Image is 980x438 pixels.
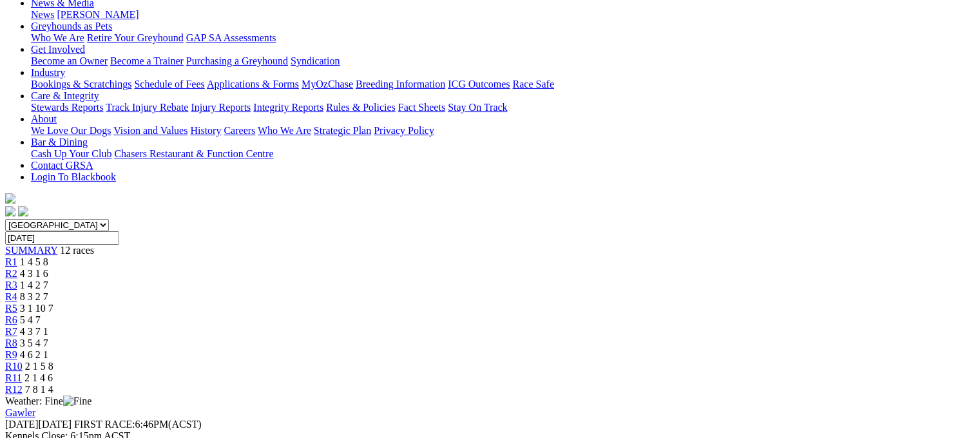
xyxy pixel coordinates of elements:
span: 2 1 5 8 [25,361,53,372]
a: Login To Blackbook [31,171,116,182]
a: Purchasing a Greyhound [186,55,288,66]
span: [DATE] [5,419,72,430]
a: Applications & Forms [207,79,299,90]
a: R2 [5,268,17,279]
a: R9 [5,349,17,360]
span: 2 1 4 6 [24,372,53,383]
a: Careers [224,125,255,136]
div: Bar & Dining [31,148,975,160]
a: GAP SA Assessments [186,32,276,43]
a: R7 [5,326,17,337]
a: About [31,113,57,124]
a: Bar & Dining [31,137,88,148]
a: Race Safe [512,79,553,90]
a: R3 [5,280,17,290]
img: facebook.svg [5,206,15,216]
span: 6:46PM(ACST) [74,419,202,430]
a: News [31,9,54,20]
a: R6 [5,314,17,325]
a: R1 [5,256,17,267]
input: Select date [5,231,119,245]
a: Industry [31,67,65,78]
img: twitter.svg [18,206,28,216]
a: Stay On Track [448,102,507,113]
a: Retire Your Greyhound [87,32,184,43]
a: Privacy Policy [374,125,434,136]
a: Get Involved [31,44,85,55]
img: logo-grsa-white.png [5,193,15,204]
a: Gawler [5,407,35,418]
a: [PERSON_NAME] [57,9,139,20]
a: We Love Our Dogs [31,125,111,136]
span: 1 4 5 8 [20,256,48,267]
div: Care & Integrity [31,102,975,113]
span: 12 races [60,245,94,256]
a: Strategic Plan [314,125,371,136]
a: Contact GRSA [31,160,93,171]
a: Become a Trainer [110,55,184,66]
a: Schedule of Fees [134,79,204,90]
a: R10 [5,361,23,372]
a: Vision and Values [113,125,187,136]
a: Become an Owner [31,55,108,66]
a: History [190,125,221,136]
a: Rules & Policies [326,102,396,113]
a: Track Injury Rebate [106,102,188,113]
div: Get Involved [31,55,975,67]
span: 4 3 7 1 [20,326,48,337]
span: 3 1 10 7 [20,303,53,314]
a: SUMMARY [5,245,57,256]
span: FIRST RACE: [74,419,135,430]
a: Who We Are [258,125,311,136]
a: R5 [5,303,17,314]
span: 7 8 1 4 [25,384,53,395]
a: Syndication [291,55,340,66]
span: 3 5 4 7 [20,338,48,348]
a: R4 [5,291,17,302]
span: Weather: Fine [5,395,91,406]
span: 4 3 1 6 [20,268,48,279]
img: Fine [63,395,91,407]
div: About [31,125,975,137]
a: Injury Reports [191,102,251,113]
a: R8 [5,338,17,348]
a: Integrity Reports [253,102,323,113]
a: Stewards Reports [31,102,103,113]
a: Care & Integrity [31,90,99,101]
a: Chasers Restaurant & Function Centre [114,148,273,159]
a: Cash Up Your Club [31,148,111,159]
span: 8 3 2 7 [20,291,48,302]
a: Breeding Information [356,79,445,90]
a: Fact Sheets [398,102,445,113]
a: Greyhounds as Pets [31,21,112,32]
span: 5 4 7 [20,314,41,325]
a: R11 [5,372,22,383]
a: Bookings & Scratchings [31,79,131,90]
span: 4 6 2 1 [20,349,48,360]
a: R12 [5,384,23,395]
a: MyOzChase [302,79,353,90]
a: ICG Outcomes [448,79,510,90]
span: [DATE] [5,419,39,430]
div: News & Media [31,9,975,21]
a: Who We Are [31,32,84,43]
span: 1 4 2 7 [20,280,48,290]
div: Greyhounds as Pets [31,32,975,44]
div: Industry [31,79,975,90]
